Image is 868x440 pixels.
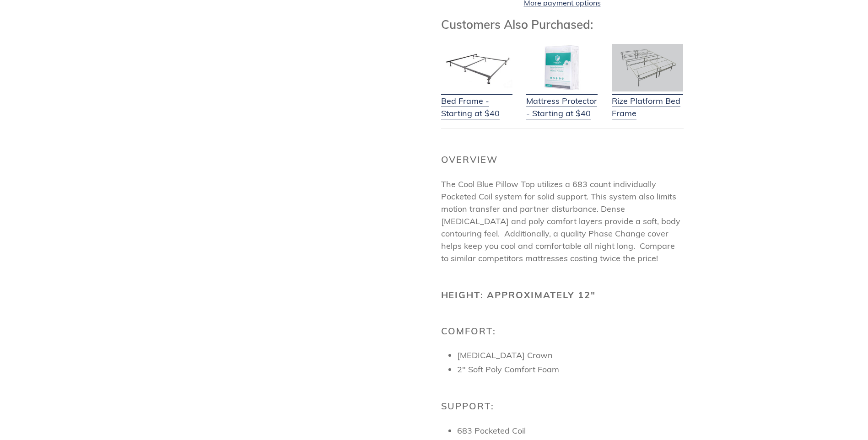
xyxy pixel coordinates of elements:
img: Adjustable Base [612,44,683,91]
span: The Cool Blue Pillow Top utilizes a 683 count individually Pocketed Coil system for solid support... [441,179,680,263]
img: Mattress Protector [526,44,598,91]
img: Bed Frame [441,44,512,91]
h2: Overview [441,154,684,165]
a: Mattress Protector - Starting at $40 [526,83,598,119]
a: Bed Frame - Starting at $40 [441,83,512,119]
a: Rize Platform Bed Frame [612,83,683,119]
h3: Customers Also Purchased: [441,17,684,32]
h2: Comfort: [441,326,684,337]
span: 2" Soft Poly Comfort Foam [457,364,559,375]
h2: Support: [441,401,684,412]
li: [MEDICAL_DATA] Crown [457,349,684,361]
b: Height: Approximately 12" [441,289,596,300]
span: 683 Pocketed Coil [457,425,526,436]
